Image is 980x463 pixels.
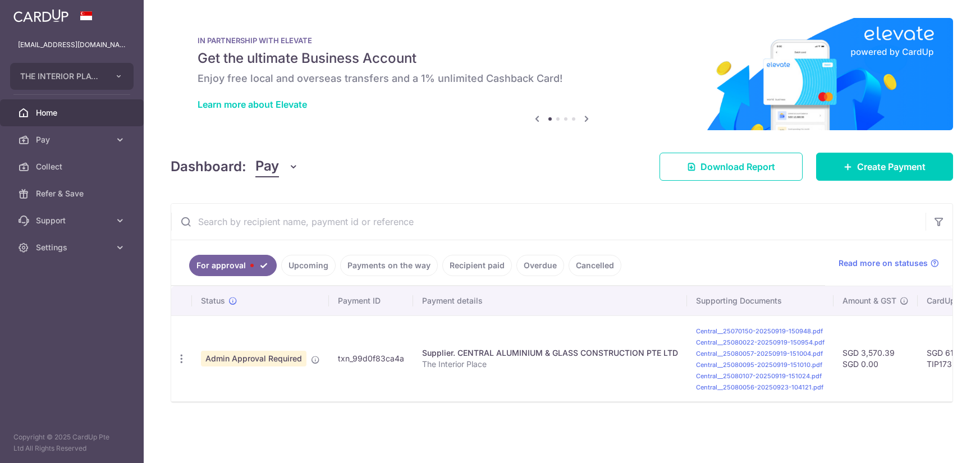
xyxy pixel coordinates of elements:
img: CardUp [13,9,68,22]
th: Supporting Documents [687,286,834,315]
p: The Interior Place [422,359,678,370]
a: Download Report [660,153,803,181]
span: THE INTERIOR PLACE PTE. LTD. [20,71,103,82]
h5: Get the ultimate Business Account [198,49,926,67]
a: Central__25080056-20250923-104121.pdf [696,383,823,391]
span: Collect [36,161,110,172]
a: Recipient paid [442,255,512,276]
span: Home [36,107,110,118]
a: Cancelled [569,255,621,276]
th: Payment details [413,286,687,315]
a: Central__25080057-20250919-151004.pdf [696,350,823,357]
a: For approval [189,255,277,276]
a: Upcoming [281,255,336,276]
a: Payments on the way [340,255,438,276]
a: Create Payment [816,153,953,181]
img: Renovation banner [171,18,953,130]
button: Pay [255,156,299,177]
span: Pay [255,156,279,177]
span: Refer & Save [36,188,110,199]
td: txn_99d0f83ca4a [329,315,413,401]
a: Central__25070150-20250919-150948.pdf [696,327,823,335]
a: Learn more about Elevate [198,99,307,110]
span: Status [201,295,225,306]
a: Read more on statuses [839,258,939,269]
a: Central__25080107-20250919-151024.pdf [696,372,822,380]
span: CardUp fee [927,295,969,306]
a: Overdue [516,255,564,276]
button: THE INTERIOR PLACE PTE. LTD. [10,63,134,90]
span: Settings [36,242,110,253]
h6: Enjoy free local and overseas transfers and a 1% unlimited Cashback Card! [198,72,926,85]
span: Admin Approval Required [201,351,306,366]
span: Pay [36,134,110,145]
span: Support [36,215,110,226]
h4: Dashboard: [171,157,246,177]
td: SGD 3,570.39 SGD 0.00 [834,315,918,401]
input: Search by recipient name, payment id or reference [171,204,926,240]
p: IN PARTNERSHIP WITH ELEVATE [198,36,926,45]
a: Central__25080095-20250919-151010.pdf [696,361,822,369]
span: Read more on statuses [839,258,928,269]
p: [EMAIL_ADDRESS][DOMAIN_NAME] [18,39,126,51]
div: Supplier. CENTRAL ALUMINIUM & GLASS CONSTRUCTION PTE LTD [422,347,678,359]
span: Download Report [700,160,775,173]
th: Payment ID [329,286,413,315]
span: Amount & GST [842,295,896,306]
span: Create Payment [857,160,926,173]
a: Central__25080022-20250919-150954.pdf [696,338,825,346]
